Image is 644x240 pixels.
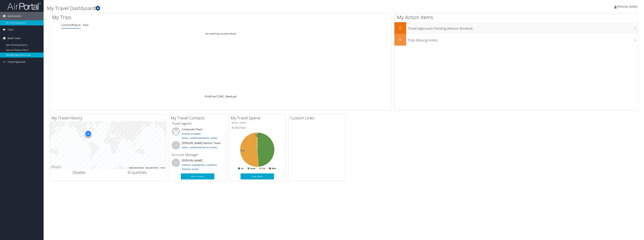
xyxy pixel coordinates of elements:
[231,126,239,129] span: $3,902
[8,34,20,42] span: Book Travel
[394,22,638,34] a: 0Travel Approvals Pending (Advisor Booked)
[394,34,638,46] a: 0Trips Missing Hotels
[85,130,91,137] div: 48
[222,95,224,98] a: 5
[241,150,244,152] tspan: 51%
[218,95,219,98] a: 2
[394,37,406,42] h2: 0
[160,167,165,169] a: Terms (opens in new tab)
[7,2,41,10] img: airportal-logo.png
[182,146,217,149] a: [EMAIL_ADDRESS][DOMAIN_NAME]
[146,167,158,169] span: Map data ©2025
[226,95,231,98] a: Next
[83,23,89,27] a: Past
[129,167,144,169] button: Keyboard shortcuts
[72,170,74,175] span: 3
[256,135,259,137] tspan: 0%
[172,158,180,167] div: LH
[231,121,283,124] h6: [DATE] - [DATE]
[231,95,237,98] a: Last
[127,170,129,175] span: 3
[240,173,274,179] a: View Details
[182,164,217,171] a: [PERSON_NAME][EMAIL_ADDRESS][PERSON_NAME]
[8,12,21,20] span: Dashboards
[172,121,223,126] h3: Travel Agents
[241,167,244,170] text: Air
[250,167,255,170] text: Hotel
[52,14,247,21] h1: My Trips
[616,5,637,9] span: [PERSON_NAME]
[171,115,226,121] h2: My Travel Contacts
[111,170,164,175] h2: Countries
[231,126,283,129] h6: Total
[51,165,62,169] a: Open this area in Google Maps (opens a new window)
[408,36,638,43] h3: Trips Missing Hotels
[8,25,13,34] span: Trips
[216,95,218,98] a: 1
[262,167,265,170] text: Car
[172,152,223,157] h3: Account Manager
[47,5,443,12] h1: My Travel Dashboard
[8,58,25,66] span: Travel Approval
[182,137,217,140] a: [EMAIL_ADDRESS][DOMAIN_NAME]
[170,158,225,172] li: [PERSON_NAME]
[172,141,180,149] div: CA
[231,115,286,121] h2: My Travel Spend
[50,31,392,37] td: No matching records found
[221,95,222,98] a: 4
[272,167,276,170] text: Misc
[394,25,406,31] h2: 0
[290,115,345,121] h2: Custom Links
[182,132,201,135] a: [PHONE_NUMBER]
[205,95,210,98] a: First
[394,14,638,21] h1: My Action Items
[51,115,166,121] h2: My Travel History
[170,127,225,141] li: Corporate Team
[210,95,216,98] a: Prev
[61,23,81,27] a: Current/Future
[52,170,105,175] h2: States
[219,95,221,98] a: 3
[270,149,274,151] tspan: 49%
[181,173,214,179] a: More Contacts
[614,2,641,12] a: [PERSON_NAME]
[224,95,226,98] span: …
[170,141,225,152] li: [PERSON_NAME] Advisor Team
[51,165,62,169] img: Google
[408,24,638,31] h3: Travel Approvals Pending (Advisor Booked)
